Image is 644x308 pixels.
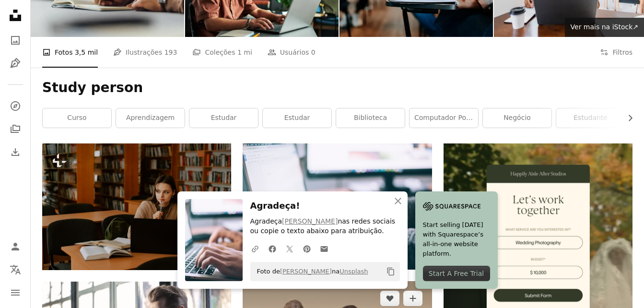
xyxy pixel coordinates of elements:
[6,6,25,27] a: Início — Unsplash
[415,191,498,289] a: Start selling [DATE] with Squarespace’s all-in-one website platform.Start A Free Trial
[113,37,177,68] a: Ilustrações 193
[316,239,333,258] a: Compartilhar por e-mail
[42,202,231,211] a: uma mulher sentada em uma mesa em frente a um computador portátil
[621,108,632,128] button: rolar lista para a direita
[281,239,298,258] a: Compartilhar no Twitter
[237,47,252,58] span: 1 mi
[556,108,625,128] a: estudante
[250,199,400,213] h3: Agradeça!
[6,283,25,302] button: Menu
[6,260,25,279] button: Idioma
[164,47,177,58] span: 193
[243,143,432,270] img: person using MacBook Pro
[250,217,400,236] p: Agradeça nas redes sociais ou copie o texto abaixo para atribuição.
[483,108,551,128] a: negócio
[6,54,25,73] a: Ilustrações
[423,266,490,281] div: Start A Free Trial
[311,47,316,58] span: 0
[380,291,399,306] button: Curtir
[116,108,185,128] a: aprendizagem
[264,239,281,258] a: Compartilhar no Facebook
[282,217,338,225] a: [PERSON_NAME]
[403,291,422,306] button: Adicionar à coleção
[189,108,258,128] a: estudar
[42,143,231,270] img: uma mulher sentada em uma mesa em frente a um computador portátil
[410,108,478,128] a: computador portátil
[263,108,331,128] a: Estudar
[298,239,316,258] a: Compartilhar no Pinterest
[423,199,480,213] img: file-1705255347840-230a6ab5bca9image
[6,142,25,162] a: Histórico de downloads
[192,37,252,68] a: Coleções 1 mi
[600,37,632,68] button: Filtros
[268,37,316,68] a: Usuários 0
[280,268,332,275] a: [PERSON_NAME]
[571,23,638,31] span: Ver mais na iStock ↗
[6,96,25,116] a: Explorar
[340,268,368,275] a: Unsplash
[6,237,25,256] a: Entrar / Cadastrar-se
[6,31,25,50] a: Fotos
[565,18,644,37] a: Ver mais na iStock↗
[6,119,25,139] a: Coleções
[42,79,632,96] h1: Study person
[43,108,111,128] a: curso
[383,263,399,280] button: Copiar para a área de transferência
[423,220,490,259] span: Start selling [DATE] with Squarespace’s all-in-one website platform.
[336,108,405,128] a: biblioteca
[252,264,368,279] span: Foto de na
